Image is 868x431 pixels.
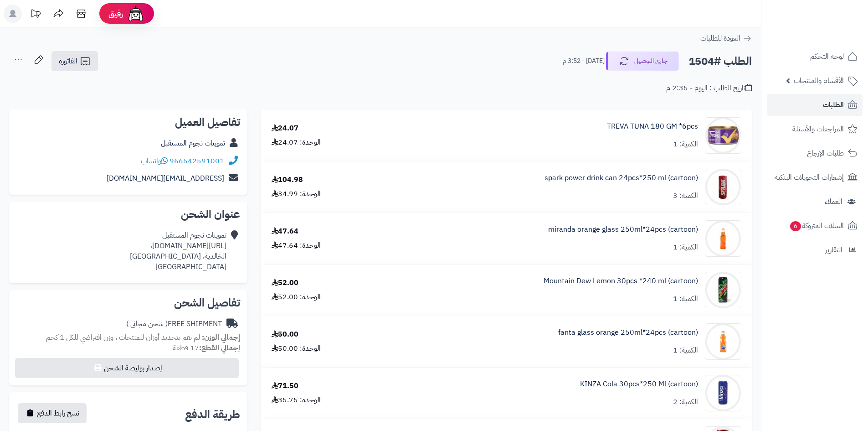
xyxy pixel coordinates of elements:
[173,343,240,353] small: 17 قطعة
[272,175,303,185] div: 104.98
[688,52,752,71] h2: الطلب #1504
[126,318,168,329] span: ( شحن مجاني )
[700,33,740,44] span: العودة للطلبات
[46,332,200,343] span: لم تقم بتحديد أوزان للمنتجات ، وزن افتراضي للكل 1 كجم
[16,297,240,308] h2: تفاصيل الشحن
[673,139,698,150] div: الكمية: 1
[272,329,298,340] div: 50.00
[767,94,863,116] a: الطلبات
[558,327,698,338] a: fanta glass orange 250ml*24pcs (cartoon)
[823,99,844,111] span: الطلبات
[666,83,752,93] div: تاريخ الطلب : اليوم - 2:35 م
[185,409,240,420] h2: طريقة الدفع
[705,169,741,205] img: 1747517517-f85b5201-d493-429b-b138-9978c401-90x90.jpg
[607,121,698,132] a: TREVA TUNA 180 GM *6pcs
[673,397,698,407] div: الكمية: 2
[807,147,844,160] span: طلبات الإرجاع
[272,240,321,251] div: الوحدة: 47.64
[792,123,844,135] span: المراجعات والأسئلة
[272,137,321,148] div: الوحدة: 24.07
[767,166,863,188] a: إشعارات التحويلات البنكية
[272,189,321,199] div: الوحدة: 34.99
[606,52,679,71] button: جاري التوصيل
[169,156,224,166] a: 966542591001
[789,219,844,232] span: السلات المتروكة
[563,57,605,66] small: [DATE] - 3:52 م
[673,294,698,304] div: الكمية: 1
[700,33,752,44] a: العودة للطلبات
[272,381,298,391] div: 71.50
[790,221,801,231] span: 6
[775,171,844,184] span: إشعارات التحويلات البنكية
[825,195,842,208] span: العملاء
[127,5,145,23] img: ai-face.png
[705,323,741,360] img: 1747640239-25a46a9b-edab-41b6-ad33-6235d96e-90x90.jpg
[24,5,47,25] a: تحديثات المنصة
[705,375,741,411] img: 1747642626-WsalUpPO4J2ug7KLkX4Gt5iU1jt5AZZo-90x90.jpg
[126,319,222,329] div: FREE SHIPMENT
[825,244,842,256] span: التقارير
[141,156,168,166] a: واتساب
[673,345,698,356] div: الكمية: 1
[767,215,863,237] a: السلات المتروكة6
[580,379,698,389] a: KINZA Cola 30pcs*250 Ml (cartoon)
[272,395,321,405] div: الوحدة: 35.75
[767,142,863,164] a: طلبات الإرجاع
[673,191,698,201] div: الكمية: 3
[130,230,226,272] div: تموينات نجوم المستقبل [URL][DOMAIN_NAME]، الخالدية، [GEOGRAPHIC_DATA] [GEOGRAPHIC_DATA]
[767,118,863,140] a: المراجعات والأسئلة
[18,403,87,423] button: نسخ رابط الدفع
[16,117,240,128] h2: تفاصيل العميل
[544,276,698,286] a: Mountain Dew Lemon 30pcs *240 ml (cartoon)
[37,408,79,419] span: نسخ رابط الدفع
[673,242,698,253] div: الكمية: 1
[202,332,240,343] strong: إجمالي الوزن:
[272,123,298,134] div: 24.07
[548,224,698,235] a: miranda orange glass 250ml*24pcs (cartoon)
[51,51,98,71] a: الفاتورة
[794,74,844,87] span: الأقسام والمنتجات
[272,278,298,288] div: 52.00
[272,343,321,354] div: الوحدة: 50.00
[199,343,240,353] strong: إجمالي القطع:
[161,138,225,149] a: تموينات نجوم المستقبل
[810,50,844,63] span: لوحة التحكم
[59,56,77,67] span: الفاتورة
[272,226,298,237] div: 47.64
[15,358,239,378] button: إصدار بوليصة الشحن
[705,220,741,257] img: 1747574773-e61c9a19-4e83-4320-9f6a-9483b2a3-90x90.jpg
[705,117,741,154] img: 1747287819-81PdHBKQeSL._AC_SL1500-90x90.jpg
[767,46,863,68] a: لوحة التحكم
[272,292,321,302] div: الوحدة: 52.00
[767,239,863,261] a: التقارير
[108,8,123,19] span: رفيق
[16,209,240,220] h2: عنوان الشحن
[107,173,224,184] a: [EMAIL_ADDRESS][DOMAIN_NAME]
[544,173,698,183] a: spark power drink can 24pcs*250 ml (cartoon)
[767,191,863,213] a: العملاء
[705,272,741,308] img: 1747589449-eEOsKJiB4F4Qma4ScYfF0w0O3YO6UDZQ-90x90.jpg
